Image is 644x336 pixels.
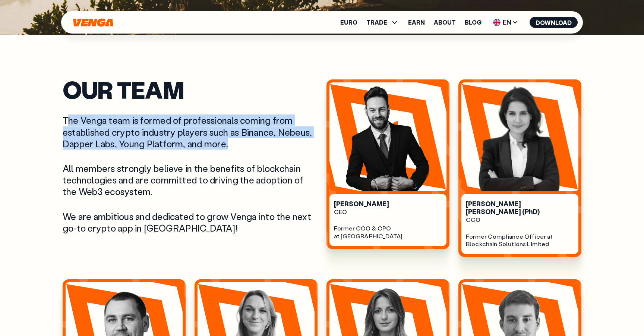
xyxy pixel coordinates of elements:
[63,114,318,150] p: The Venga team is formed of professionals coming from established crypto industry players such as...
[334,208,442,216] div: CEO
[334,200,442,208] div: [PERSON_NAME]
[458,79,581,257] a: person image[PERSON_NAME] [PERSON_NAME] (PhD)CCOFormer Compliance Officer at Blockchain Solutions...
[340,19,357,25] a: Euro
[434,19,456,25] a: About
[465,19,482,25] a: Blog
[490,16,521,28] span: EN
[530,17,578,28] button: Download
[466,200,574,216] div: [PERSON_NAME] [PERSON_NAME] (PhD)
[326,79,449,249] a: person image[PERSON_NAME]CEOFormer COO & CPOat [GEOGRAPHIC_DATA]
[334,224,442,240] div: Former COO & CPO at [GEOGRAPHIC_DATA]
[408,19,425,25] a: Earn
[466,233,574,248] div: Former Compliance Officer at Blockchain Solutions Limited
[72,18,114,27] svg: Home
[466,216,574,224] div: CCO
[461,82,578,191] img: person image
[329,82,446,191] img: person image
[63,79,318,100] h2: Our Team
[63,211,318,234] p: We are ambitious and dedicated to grow Venga into the next go-to crypto app in [GEOGRAPHIC_DATA]!
[493,19,501,26] img: flag-uk
[63,163,318,198] p: All members strongly believe in the benefits of blockchain technologies and are committed to driv...
[366,19,387,25] span: TRADE
[366,18,399,27] span: TRADE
